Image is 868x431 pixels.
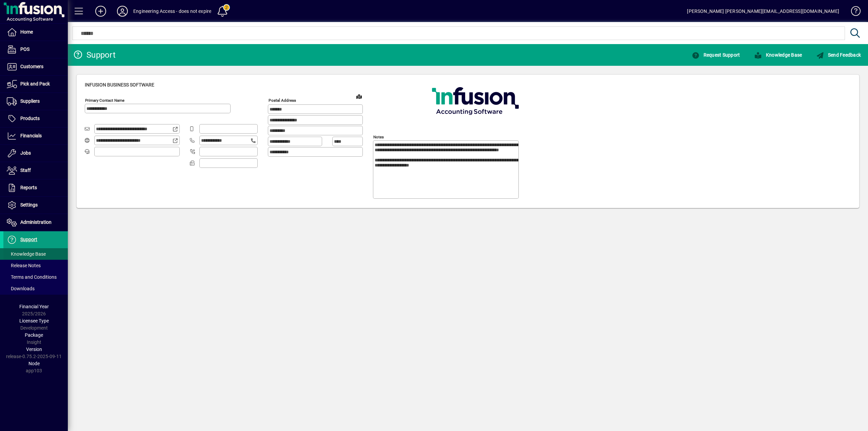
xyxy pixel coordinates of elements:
[20,81,50,86] span: Pick and Pack
[7,251,46,257] span: Knowledge Base
[28,361,40,366] span: Node
[112,5,133,17] button: Profile
[85,82,154,87] span: Infusion Business Software
[20,116,40,121] span: Products
[3,76,68,93] a: Pick and Pack
[20,29,33,35] span: Home
[20,64,43,69] span: Customers
[747,49,809,61] a: Knowledge Base
[7,286,35,291] span: Downloads
[20,133,42,138] span: Financials
[20,237,37,242] span: Support
[3,162,68,179] a: Staff
[690,49,742,61] button: Request Support
[26,347,42,352] span: Version
[7,263,41,268] span: Release Notes
[19,304,49,309] span: Financial Year
[20,46,29,52] span: POS
[754,52,802,58] span: Knowledge Base
[3,179,68,196] a: Reports
[373,135,384,139] mat-label: Notes
[3,248,68,260] a: Knowledge Base
[25,332,43,338] span: Package
[85,98,124,103] mat-label: Primary Contact Name
[3,271,68,283] a: Terms and Conditions
[816,52,861,58] span: Send Feedback
[19,318,49,324] span: Licensee Type
[3,214,68,231] a: Administration
[20,185,37,190] span: Reports
[3,283,68,294] a: Downloads
[3,260,68,271] a: Release Notes
[846,1,860,23] a: Knowledge Base
[7,274,57,280] span: Terms and Conditions
[20,150,31,156] span: Jobs
[3,24,68,41] a: Home
[3,41,68,58] a: POS
[354,91,364,102] a: View on map
[3,197,68,214] a: Settings
[3,128,68,144] a: Financials
[20,202,38,208] span: Settings
[687,6,839,17] div: [PERSON_NAME] [PERSON_NAME][EMAIL_ADDRESS][DOMAIN_NAME]
[814,49,863,61] button: Send Feedback
[20,98,40,104] span: Suppliers
[90,5,112,17] button: Add
[3,58,68,75] a: Customers
[3,93,68,110] a: Suppliers
[3,145,68,162] a: Jobs
[20,219,52,225] span: Administration
[752,49,804,61] button: Knowledge Base
[3,110,68,127] a: Products
[20,168,31,173] span: Staff
[73,50,116,60] div: Support
[692,52,740,58] span: Request Support
[133,6,211,17] div: Engineering Access - does not expire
